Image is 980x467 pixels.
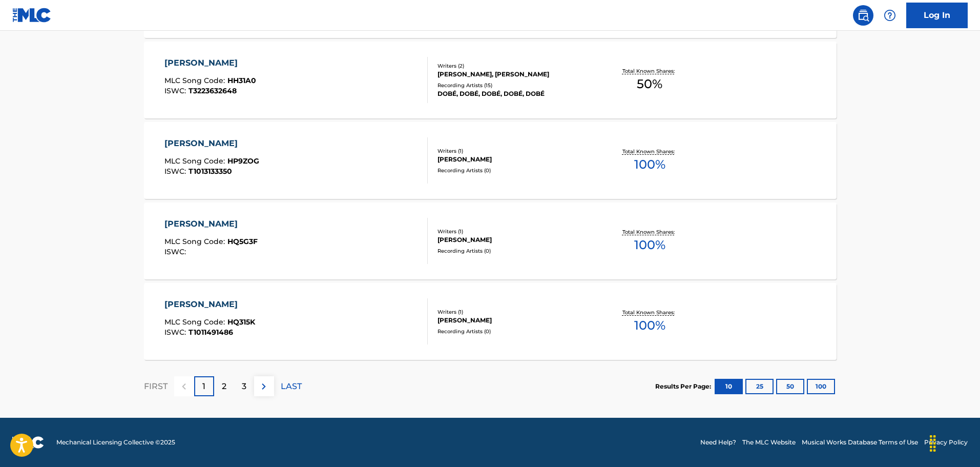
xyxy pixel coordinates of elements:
[164,86,189,95] span: ISWC :
[776,379,804,394] button: 50
[164,298,255,311] div: [PERSON_NAME]
[227,156,259,166] span: HP9ZOG
[144,122,837,199] a: [PERSON_NAME]MLC Song Code:HP9ZOGISWC:T1013133350Writers (1)[PERSON_NAME]Recording Artists (0)Tot...
[857,9,869,22] img: search
[164,218,258,230] div: [PERSON_NAME]
[227,317,255,327] span: HQ315K
[925,428,941,459] div: Drag
[634,236,665,254] span: 100 %
[144,283,837,360] a: [PERSON_NAME]MLC Song Code:HQ315KISWC:T1011491486Writers (1)[PERSON_NAME]Recording Artists (0)Tot...
[924,438,968,447] a: Privacy Policy
[144,42,837,118] a: [PERSON_NAME]MLC Song Code:HH31A0ISWC:T3223632648Writers (2)[PERSON_NAME], [PERSON_NAME]Recording...
[437,247,592,255] div: Recording Artists ( 0 )
[655,382,714,391] p: Results Per Page:
[437,62,592,70] div: Writers ( 2 )
[742,438,796,447] a: The MLC Website
[634,155,665,174] span: 100 %
[437,235,592,245] div: [PERSON_NAME]
[622,309,677,316] p: Total Known Shares:
[437,82,592,89] div: Recording Artists ( 15 )
[622,228,677,236] p: Total Known Shares:
[189,86,237,95] span: T3223632648
[807,379,835,394] button: 100
[56,438,175,447] span: Mechanical Licensing Collective © 2025
[189,167,232,176] span: T1013133350
[437,316,592,325] div: [PERSON_NAME]
[164,57,256,69] div: [PERSON_NAME]
[700,438,736,447] a: Need Help?
[12,436,44,449] img: logo
[202,380,205,393] p: 1
[622,67,677,75] p: Total Known Shares:
[802,438,918,447] a: Musical Works Database Terms of Use
[144,380,168,393] p: FIRST
[437,328,592,335] div: Recording Artists ( 0 )
[164,167,189,176] span: ISWC :
[164,328,189,337] span: ISWC :
[884,9,896,22] img: help
[906,3,968,28] a: Log In
[715,379,743,394] button: 10
[437,167,592,174] div: Recording Artists ( 0 )
[227,237,258,246] span: HQ5G3F
[437,70,592,79] div: [PERSON_NAME], [PERSON_NAME]
[880,5,900,26] div: Help
[437,155,592,164] div: [PERSON_NAME]
[242,380,246,393] p: 3
[437,89,592,98] div: DOBÉ, DOBÉ, DOBÉ, DOBÉ, DOBÉ
[929,418,980,467] iframe: Chat Widget
[164,76,227,85] span: MLC Song Code :
[222,380,226,393] p: 2
[144,202,837,279] a: [PERSON_NAME]MLC Song Code:HQ5G3FISWC:Writers (1)[PERSON_NAME]Recording Artists (0)Total Known Sh...
[12,8,52,23] img: MLC Logo
[164,247,189,256] span: ISWC :
[745,379,774,394] button: 25
[164,137,259,150] div: [PERSON_NAME]
[634,316,665,335] span: 100 %
[637,75,662,93] span: 50 %
[437,228,592,235] div: Writers ( 1 )
[258,380,270,393] img: right
[164,317,227,327] span: MLC Song Code :
[164,237,227,246] span: MLC Song Code :
[281,380,302,393] p: LAST
[189,328,233,337] span: T1011491486
[227,76,256,85] span: HH31A0
[622,148,677,155] p: Total Known Shares:
[437,308,592,316] div: Writers ( 1 )
[853,5,873,26] a: Public Search
[164,156,227,166] span: MLC Song Code :
[437,147,592,155] div: Writers ( 1 )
